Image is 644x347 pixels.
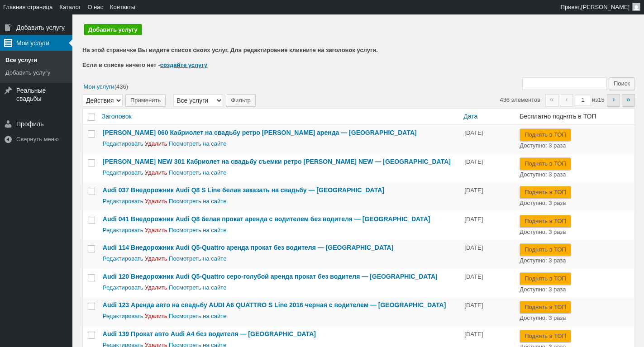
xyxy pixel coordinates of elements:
span: (436) [114,83,128,90]
a: Посмотреть на сайте [169,313,226,319]
span: » [626,95,630,103]
span: | [103,284,145,291]
span: › [612,95,615,103]
a: Удалить [145,284,167,291]
span: | [145,255,169,262]
input: Фильтр [226,94,256,107]
span: ‹ [560,94,573,107]
span: Доступно: 3 раза [520,200,566,206]
span: [PERSON_NAME] [581,4,630,10]
span: | [103,140,145,147]
a: Редактировать [103,255,143,262]
a: Заголовок [98,109,460,125]
a: Удалить [145,227,167,233]
button: Поднять в ТОП [520,215,571,228]
button: Поднять в ТОП [520,272,571,285]
a: Посмотреть на сайте [169,140,226,147]
button: Поднять в ТОП [520,128,571,141]
td: [DATE] [460,182,515,211]
a: Посмотреть на сайте [169,227,226,233]
a: Редактировать [103,198,143,204]
span: | [103,169,145,176]
span: Доступно: 3 раза [520,142,566,149]
a: Редактировать [103,313,143,319]
span: из [592,96,606,103]
a: Посмотреть на сайте [169,198,226,204]
a: Удалить [145,313,167,319]
td: [DATE] [460,297,515,326]
a: Audi 123 Аренда авто на свадьбу AUDI A6 QUATTRO S Line 2016 черная с водителем — [GEOGRAPHIC_DATA] [103,301,446,309]
a: Редактировать [103,227,143,233]
a: создайте услугу [160,62,207,68]
span: Дата [463,112,477,121]
p: На этой страничке Вы видите список своих услуг. Для редактироание кликните на заголовок услуги. [82,46,635,55]
a: Audi 139 Прокат авто Audi A4 без водителя — [GEOGRAPHIC_DATA] [103,330,316,337]
span: | [145,284,169,291]
a: Добавить услугу [84,24,142,35]
span: | [145,169,169,176]
button: Поднять в ТОП [520,243,571,256]
td: [DATE] [460,125,515,154]
td: [DATE] [460,269,515,298]
button: Поднять в ТОП [520,330,571,342]
span: | [103,227,145,233]
a: Удалить [145,198,167,204]
button: Поднять в ТОП [520,301,571,314]
input: Поиск [609,77,635,90]
a: Audi 114 Внедорожник Audi Q5-Quattro аренда прокат без водителя — [GEOGRAPHIC_DATA] [103,244,394,251]
a: Удалить [145,140,167,147]
th: Бесплатно поднять в ТОП [515,109,634,125]
span: Доступно: 3 раза [520,171,566,178]
a: Посмотреть на сайте [169,169,226,176]
span: 15 [598,96,604,103]
button: Поднять в ТОП [520,186,571,199]
span: 436 элементов [500,96,540,103]
a: Удалить [145,169,167,176]
span: | [145,140,169,147]
a: Audi 037 Внедорожник Audi Q8 S Line белая заказать на свадьбу — [GEOGRAPHIC_DATA] [103,186,384,194]
span: | [145,313,169,319]
span: « [545,94,558,107]
a: Удалить [145,255,167,262]
span: | [103,198,145,204]
a: Редактировать [103,169,143,176]
span: Доступно: 3 раза [520,228,566,235]
a: [PERSON_NAME] NEW 301 Кабриолет на свадьбу съемки ретро [PERSON_NAME] NEW — [GEOGRAPHIC_DATA] [103,158,451,165]
input: Применить [125,94,166,107]
td: [DATE] [460,154,515,183]
button: Поднять в ТОП [520,157,571,170]
a: [PERSON_NAME] 060 Кабриолет на свадьбу ретро [PERSON_NAME] аренда — [GEOGRAPHIC_DATA] [103,129,417,136]
td: [DATE] [460,240,515,269]
span: Доступно: 3 раза [520,286,566,293]
span: Заголовок [102,112,132,121]
span: Доступно: 3 раза [520,314,566,321]
a: Посмотреть на сайте [169,255,226,262]
p: Если в списке ничего нет - [82,61,635,70]
td: [DATE] [460,211,515,240]
span: | [145,198,169,204]
a: Audi 041 Bнедорожник Audi Q8 белая прокат аренда с водителем без водителя — [GEOGRAPHIC_DATA] [103,215,430,223]
a: Посмотреть на сайте [169,284,226,291]
a: Audi 120 Внедорожник Audi Q5-Quattro серо-голубой аренда прокат без водителя — [GEOGRAPHIC_DATA] [103,273,438,280]
span: | [145,227,169,233]
span: Доступно: 3 раза [520,257,566,264]
a: Редактировать [103,140,143,147]
a: Редактировать [103,284,143,291]
a: Мои услуги(436) [82,82,129,91]
span: | [103,255,145,262]
span: | [103,313,145,319]
a: Дата [460,109,515,125]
